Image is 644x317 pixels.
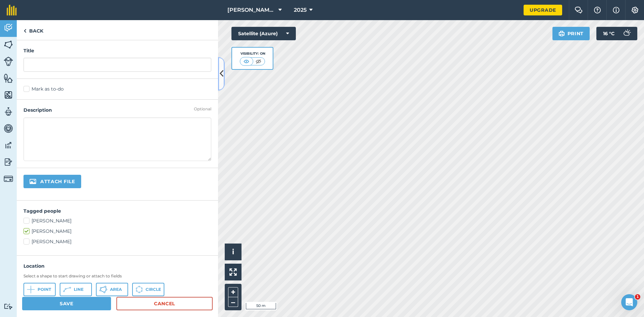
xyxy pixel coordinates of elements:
[23,86,211,93] label: Mark as to-do
[227,6,276,14] span: [PERSON_NAME] Homefarm
[4,174,13,183] img: svg+xml;base64,PD94bWwgdmVyc2lvbj0iMS4wIiBlbmNvZGluZz0idXRmLTgiPz4KPCEtLSBHZW5lcmF0b3I6IEFkb2JlIE...
[621,294,637,310] iframe: Intercom live chat
[294,6,307,14] span: 2025
[4,90,13,100] img: svg+xml;base64,PHN2ZyB4bWxucz0iaHR0cDovL3d3dy53My5vcmcvMjAwMC9zdmciIHdpZHRoPSI1NiIgaGVpZ2h0PSI2MC...
[575,7,583,13] img: Two speech bubbles overlapping with the left bubble in the forefront
[593,7,601,13] img: A question mark icon
[146,287,161,292] span: Circle
[254,58,263,65] img: svg+xml;base64,PHN2ZyB4bWxucz0iaHR0cDovL3d3dy53My5vcmcvMjAwMC9zdmciIHdpZHRoPSI1MCIgaGVpZ2h0PSI0MC...
[4,73,13,83] img: svg+xml;base64,PHN2ZyB4bWxucz0iaHR0cDovL3d3dy53My5vcmcvMjAwMC9zdmciIHdpZHRoPSI1NiIgaGVpZ2h0PSI2MC...
[228,287,238,297] button: +
[603,27,614,40] span: 16 ° C
[4,107,13,117] img: svg+xml;base64,PD94bWwgdmVyc2lvbj0iMS4wIiBlbmNvZGluZz0idXRmLTgiPz4KPCEtLSBHZW5lcmF0b3I6IEFkb2JlIE...
[60,283,92,296] button: Line
[4,57,13,66] img: svg+xml;base64,PD94bWwgdmVyc2lvbj0iMS4wIiBlbmNvZGluZz0idXRmLTgiPz4KPCEtLSBHZW5lcmF0b3I6IEFkb2JlIE...
[110,287,122,292] span: Area
[96,283,128,296] button: Area
[132,283,164,296] button: Circle
[4,123,13,134] img: svg+xml;base64,PD94bWwgdmVyc2lvbj0iMS4wIiBlbmNvZGluZz0idXRmLTgiPz4KPCEtLSBHZW5lcmF0b3I6IEFkb2JlIE...
[23,262,211,270] h4: Location
[240,51,265,56] div: Visibility: On
[620,27,633,40] img: svg+xml;base64,PD94bWwgdmVyc2lvbj0iMS4wIiBlbmNvZGluZz0idXRmLTgiPz4KPCEtLSBHZW5lcmF0b3I6IEFkb2JlIE...
[552,27,590,40] button: Print
[4,140,13,150] img: svg+xml;base64,PD94bWwgdmVyc2lvbj0iMS4wIiBlbmNvZGluZz0idXRmLTgiPz4KPCEtLSBHZW5lcmF0b3I6IEFkb2JlIE...
[596,27,637,40] button: 16 °C
[22,297,111,310] button: Save
[231,27,296,40] button: Satellite (Azure)
[74,287,84,292] span: Line
[23,106,211,114] h4: Description
[23,238,211,245] label: [PERSON_NAME]
[228,297,238,307] button: –
[613,6,620,14] img: svg+xml;base64,PHN2ZyB4bWxucz0iaHR0cDovL3d3dy53My5vcmcvMjAwMC9zdmciIHdpZHRoPSIxNyIgaGVpZ2h0PSIxNy...
[524,5,562,15] a: Upgrade
[225,244,241,260] button: i
[23,273,211,279] h3: Select a shape to start drawing or attach to fields
[4,157,13,167] img: svg+xml;base64,PD94bWwgdmVyc2lvbj0iMS4wIiBlbmNvZGluZz0idXRmLTgiPz4KPCEtLSBHZW5lcmF0b3I6IEFkb2JlIE...
[631,7,639,13] img: A cog icon
[194,106,211,112] div: Optional
[7,5,17,15] img: fieldmargin Logo
[635,294,640,300] span: 1
[17,20,50,40] a: Back
[23,217,211,224] label: [PERSON_NAME]
[4,303,13,310] img: svg+xml;base64,PD94bWwgdmVyc2lvbj0iMS4wIiBlbmNvZGluZz0idXRmLTgiPz4KPCEtLSBHZW5lcmF0b3I6IEFkb2JlIE...
[23,283,56,296] button: Point
[23,228,211,235] label: [PERSON_NAME]
[4,23,13,33] img: svg+xml;base64,PD94bWwgdmVyc2lvbj0iMS4wIiBlbmNvZGluZz0idXRmLTgiPz4KPCEtLSBHZW5lcmF0b3I6IEFkb2JlIE...
[4,40,13,50] img: svg+xml;base64,PHN2ZyB4bWxucz0iaHR0cDovL3d3dy53My5vcmcvMjAwMC9zdmciIHdpZHRoPSI1NiIgaGVpZ2h0PSI2MC...
[242,58,251,65] img: svg+xml;base64,PHN2ZyB4bWxucz0iaHR0cDovL3d3dy53My5vcmcvMjAwMC9zdmciIHdpZHRoPSI1MCIgaGVpZ2h0PSI0MC...
[116,297,213,310] a: Cancel
[229,268,237,276] img: Four arrows, one pointing top left, one top right, one bottom right and the last bottom left
[38,287,51,292] span: Point
[23,27,26,35] img: svg+xml;base64,PHN2ZyB4bWxucz0iaHR0cDovL3d3dy53My5vcmcvMjAwMC9zdmciIHdpZHRoPSI5IiBoZWlnaHQ9IjI0Ii...
[23,207,211,215] h4: Tagged people
[23,47,211,54] h4: Title
[558,30,565,38] img: svg+xml;base64,PHN2ZyB4bWxucz0iaHR0cDovL3d3dy53My5vcmcvMjAwMC9zdmciIHdpZHRoPSIxOSIgaGVpZ2h0PSIyNC...
[232,248,234,256] span: i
